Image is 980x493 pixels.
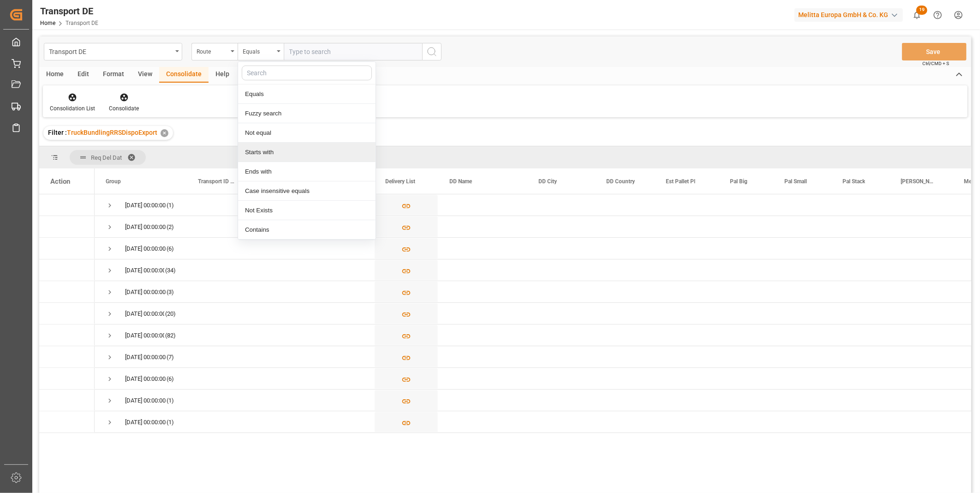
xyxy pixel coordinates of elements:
div: Press SPACE to select this row. [39,216,95,238]
div: [DATE] 00:00:00 [125,260,164,281]
div: Press SPACE to select this row. [39,368,95,390]
span: TruckBundlingRRSDispoExport [67,129,157,136]
button: search button [422,43,442,60]
div: Press SPACE to select this row. [39,238,95,259]
div: Fuzzy search [238,104,376,123]
div: Press SPACE to select this row. [39,281,95,303]
div: [DATE] 00:00:00 [125,238,166,259]
button: close menu [238,43,284,60]
div: Route [197,45,228,56]
div: Ends with [238,162,376,181]
div: [DATE] 00:00:00 [125,216,166,238]
div: Press SPACE to select this row. [39,390,95,411]
div: View [131,67,159,83]
button: Help Center [927,5,948,25]
div: Press SPACE to select this row. [39,194,95,216]
span: DD Country [606,178,635,185]
div: Press SPACE to select this row. [39,259,95,281]
div: Contains [238,220,376,240]
div: Action [50,177,70,186]
div: Equals [238,84,376,104]
span: Pal Small [784,178,807,185]
span: (1) [167,390,174,411]
div: Format [96,67,131,83]
div: Consolidate [159,67,209,83]
span: Group [106,178,121,185]
div: [DATE] 00:00:00 [125,368,166,390]
div: Melitta Europa GmbH & Co. KG [795,8,903,22]
span: Req Del Dat [91,154,122,161]
div: Case insensitive equals [238,181,376,201]
button: Melitta Europa GmbH & Co. KG [795,6,907,24]
button: show 19 new notifications [907,5,927,25]
div: Transport DE [49,45,172,57]
span: (3) [167,282,174,303]
div: Not equal [238,123,376,143]
div: Equals [243,45,274,56]
div: Edit [71,67,96,83]
input: Type to search [284,43,422,60]
div: [DATE] 00:00:00 [125,325,164,346]
div: [DATE] 00:00:00 [125,347,166,368]
div: Starts with [238,143,376,162]
div: [DATE] 00:00:00 [125,390,166,411]
div: Press SPACE to select this row. [39,325,95,346]
span: (34) [165,260,176,281]
div: Help [209,67,236,83]
span: Pal Big [730,178,747,185]
span: DD City [538,178,557,185]
span: Transport ID Logward [198,178,236,185]
div: [DATE] 00:00:00 [125,282,166,303]
div: [DATE] 00:00:00 [125,412,166,433]
span: (1) [167,412,174,433]
div: Consolidate [109,104,139,113]
div: Press SPACE to select this row. [39,411,95,433]
div: Press SPACE to select this row. [39,346,95,368]
span: (20) [165,303,176,325]
span: (6) [167,238,174,259]
span: DD Name [449,178,472,185]
div: [DATE] 00:00:00 [125,195,166,216]
button: open menu [44,43,182,60]
span: (1) [167,195,174,216]
span: Delivery List [385,178,415,185]
span: 19 [916,6,927,15]
span: Est Pallet Pl [666,178,695,185]
span: Ctrl/CMD + S [922,60,949,67]
span: Filter : [48,129,67,136]
div: Not Exists [238,201,376,220]
a: Home [40,20,55,26]
span: (6) [167,368,174,390]
div: [DATE] 00:00:00 [125,303,164,325]
span: (82) [165,325,176,346]
div: Press SPACE to select this row. [39,303,95,325]
div: Transport DE [40,4,98,18]
button: Save [902,43,967,60]
button: open menu [191,43,238,60]
div: Home [39,67,71,83]
span: [PERSON_NAME] [901,178,933,185]
input: Search [242,66,372,80]
span: (7) [167,347,174,368]
span: Pal Stack [843,178,865,185]
div: Consolidation List [50,104,95,113]
div: ✕ [161,129,168,137]
span: (2) [167,216,174,238]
